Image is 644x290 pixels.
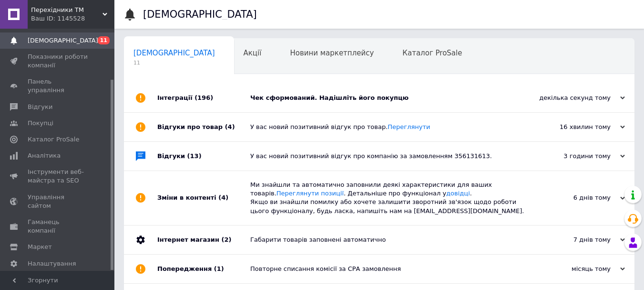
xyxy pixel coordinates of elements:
div: Габарити товарів заповнені автоматично [250,236,530,244]
span: Перехiдники ТМ [31,6,102,14]
h1: [DEMOGRAPHIC_DATA] [143,9,257,20]
span: [DEMOGRAPHIC_DATA] [28,36,98,45]
span: (4) [225,123,235,130]
div: У вас новий позитивний відгук про компанію за замовленням 356131613. [250,152,530,161]
span: Аналітика [28,151,61,160]
div: Ми знайшли та автоматично заповнили деякі характеристики для ваших товарів. . Детальніше про функ... [250,181,530,215]
div: Інтернет магазин [157,226,250,254]
span: Новини маркетплейсу [290,49,374,57]
span: (196) [194,94,213,101]
div: Інтеграції [157,84,250,112]
div: Повторне списання комісії за СРА замовлення [250,265,530,273]
div: У вас новий позитивний відгук про товар. [250,123,530,131]
span: Каталог ProSale [28,135,79,144]
span: [DEMOGRAPHIC_DATA] [133,49,215,57]
a: Переглянути [388,123,430,130]
span: Показники роботи компанії [28,53,88,70]
span: Акції [244,49,262,57]
span: Панель управління [28,77,88,95]
span: 11 [133,59,215,66]
span: Інструменти веб-майстра та SEO [28,168,88,185]
span: Гаманець компанії [28,218,88,235]
div: 7 днів тому [530,236,625,244]
span: Маркет [28,243,52,251]
div: Попередження [157,255,250,283]
span: Налаштування [28,259,76,268]
div: Відгуки про товар [157,113,250,141]
div: декілька секунд тому [530,94,625,102]
div: Відгуки [157,142,250,171]
span: Каталог ProSale [402,49,462,57]
div: Ваш ID: 1145528 [31,14,114,23]
div: 6 днів тому [530,193,625,202]
div: місяць тому [530,265,625,273]
div: Чек сформований. Надішліть його покупцю [250,94,530,102]
span: (13) [187,152,202,160]
span: Управління сайтом [28,193,88,210]
span: 11 [98,36,110,44]
a: Переглянути позиції [276,190,344,197]
a: довідці [446,190,470,197]
span: Покупці [28,119,53,128]
div: Зміни в контенті [157,171,250,225]
span: (2) [221,236,231,243]
span: Відгуки [28,103,52,111]
span: (4) [218,194,228,201]
div: 3 години тому [530,152,625,161]
span: (1) [214,265,224,272]
div: 16 хвилин тому [530,123,625,131]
